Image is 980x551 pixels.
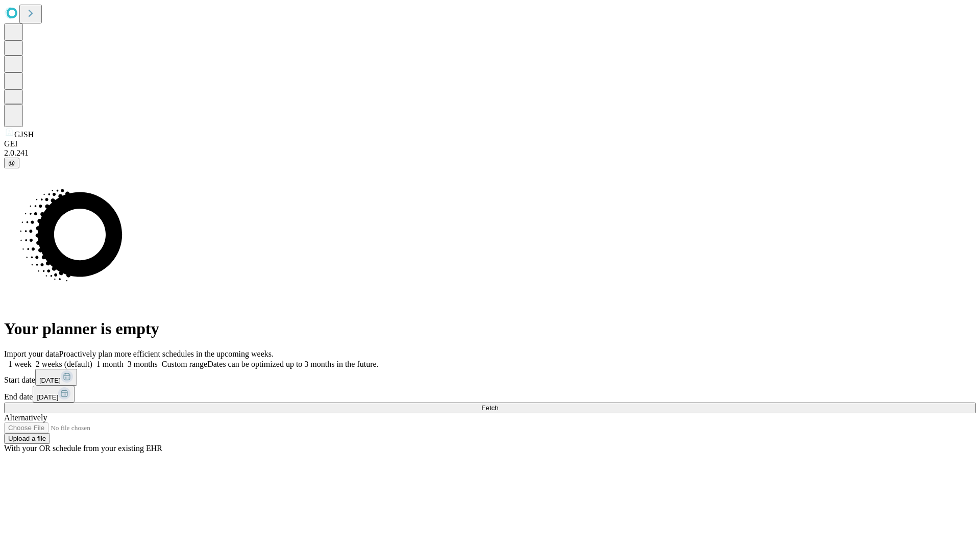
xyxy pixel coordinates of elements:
span: Fetch [481,404,498,412]
span: 3 months [128,360,158,368]
h1: Your planner is empty [4,319,976,338]
button: [DATE] [33,386,75,403]
div: Start date [4,369,976,386]
button: [DATE] [35,369,77,386]
span: @ [8,159,15,167]
div: 2.0.241 [4,148,976,158]
button: @ [4,158,19,168]
span: Proactively plan more efficient schedules in the upcoming weeks. [59,349,274,358]
span: Alternatively [4,413,47,422]
span: 1 week [8,360,32,368]
span: Import your data [4,349,59,358]
span: With your OR schedule from your existing EHR [4,444,162,453]
span: Custom range [162,360,207,368]
span: 1 month [96,360,124,368]
div: GEI [4,139,976,148]
button: Upload a file [4,433,50,444]
span: [DATE] [37,393,58,401]
span: Dates can be optimized up to 3 months in the future. [207,360,378,368]
div: End date [4,386,976,403]
button: Fetch [4,403,976,413]
span: 2 weeks (default) [36,360,92,368]
span: [DATE] [39,377,61,384]
span: GJSH [14,130,34,139]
